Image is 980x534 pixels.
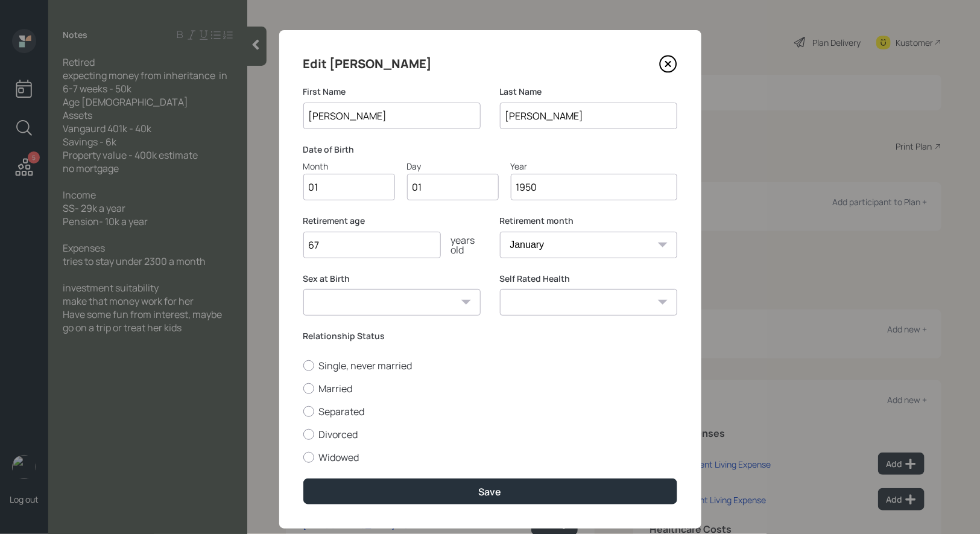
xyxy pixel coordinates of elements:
div: Day [407,160,499,173]
label: First Name [303,86,481,98]
input: Day [407,174,499,200]
label: Date of Birth [303,144,677,156]
label: Divorced [303,428,677,441]
label: Last Name [500,86,677,98]
label: Separated [303,405,677,418]
label: Sex at Birth [303,273,481,285]
input: Month [303,174,395,200]
label: Self Rated Health [500,273,677,285]
label: Married [303,382,677,395]
label: Retirement age [303,215,481,227]
button: Save [303,478,677,504]
div: years old [441,235,481,255]
label: Single, never married [303,359,677,372]
label: Retirement month [500,215,677,227]
div: Year [511,160,677,173]
input: Year [511,174,677,200]
div: Save [479,485,502,498]
label: Widowed [303,451,677,464]
h4: Edit [PERSON_NAME] [303,54,432,74]
label: Relationship Status [303,330,677,342]
div: Month [303,160,395,173]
